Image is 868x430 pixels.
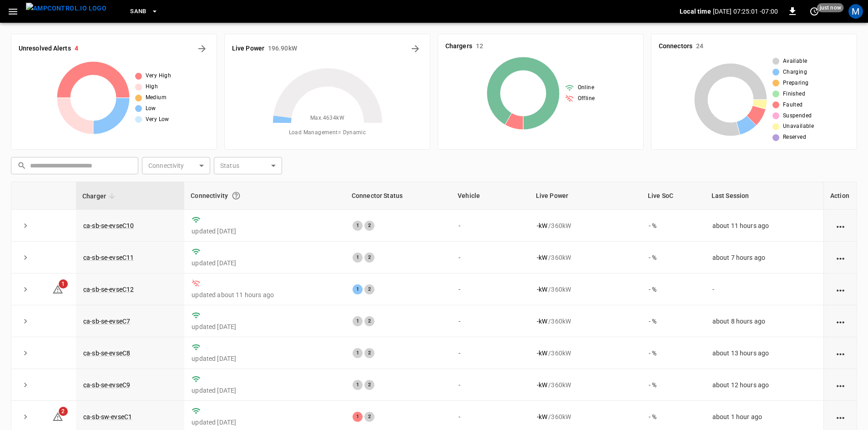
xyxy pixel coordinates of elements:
div: / 360 kW [537,380,634,390]
div: 2 [364,380,374,390]
td: - [451,242,530,273]
div: 1 [353,316,363,326]
div: action cell options [835,380,846,390]
span: Finished [783,90,805,99]
td: - [451,337,530,369]
p: - kW [537,412,547,421]
span: Charger [82,191,118,202]
span: Medium [146,93,167,102]
td: - [451,210,530,242]
h6: 24 [696,41,703,51]
span: Reserved [783,133,806,142]
span: Offline [578,94,595,103]
td: - [705,273,823,305]
p: - kW [537,349,547,358]
td: about 12 hours ago [705,369,823,401]
a: ca-sb-se-evseC7 [83,318,130,325]
td: about 8 hours ago [705,305,823,337]
div: 2 [364,316,374,326]
button: expand row [19,219,32,233]
button: expand row [19,378,32,392]
h6: 4 [75,44,78,54]
div: / 360 kW [537,253,634,262]
td: - % [641,242,705,273]
h6: Live Power [232,44,264,54]
td: about 13 hours ago [705,337,823,369]
a: ca-sb-sw-evseC1 [83,413,132,420]
div: 1 [353,253,363,263]
th: Connector Status [345,182,451,210]
h6: Chargers [445,41,472,51]
th: Live SoC [641,182,705,210]
span: High [146,82,158,91]
span: Suspended [783,111,812,121]
span: 1 [59,279,68,288]
td: - % [641,305,705,337]
div: action cell options [835,221,846,230]
div: 1 [353,380,363,390]
p: updated [DATE] [192,386,338,395]
p: [DATE] 07:25:01 -07:00 [713,7,778,16]
p: updated [DATE] [192,322,338,331]
button: expand row [19,314,32,328]
p: updated [DATE] [192,354,338,363]
div: 2 [364,284,374,294]
a: ca-sb-se-evseC11 [83,254,134,261]
div: action cell options [835,317,846,326]
td: - [451,369,530,401]
button: expand row [19,283,32,296]
button: expand row [19,410,32,424]
img: ampcontrol.io logo [26,3,106,14]
div: / 360 kW [537,349,634,358]
h6: Unresolved Alerts [19,44,71,54]
p: - kW [537,221,547,230]
div: 1 [353,221,363,231]
span: Low [146,104,156,113]
span: Very High [146,71,172,81]
p: - kW [537,285,547,294]
p: Local time [680,7,711,16]
h6: Connectors [659,41,692,51]
p: updated about 11 hours ago [192,290,338,299]
div: / 360 kW [537,317,634,326]
span: Preparing [783,79,809,88]
h6: 12 [476,41,483,51]
p: updated [DATE] [192,258,338,268]
p: updated [DATE] [192,227,338,236]
span: Available [783,57,807,66]
span: Very Low [146,115,169,124]
div: action cell options [835,285,846,294]
div: action cell options [835,253,846,262]
span: Load Management = Dynamic [289,128,366,137]
button: SanB [126,3,162,20]
button: expand row [19,346,32,360]
div: action cell options [835,412,846,421]
td: - [451,273,530,305]
div: action cell options [835,349,846,358]
button: Energy Overview [408,41,423,56]
td: - % [641,273,705,305]
span: 2 [59,407,68,416]
button: All Alerts [195,41,209,56]
div: 2 [364,348,374,358]
div: 1 [353,412,363,422]
div: / 360 kW [537,285,634,294]
a: ca-sb-se-evseC12 [83,286,134,293]
div: 2 [364,412,374,422]
th: Last Session [705,182,823,210]
span: Unavailable [783,122,814,131]
td: - % [641,369,705,401]
div: 2 [364,253,374,263]
a: 1 [52,285,63,293]
td: - % [641,337,705,369]
div: 2 [364,221,374,231]
p: - kW [537,317,547,326]
td: about 7 hours ago [705,242,823,273]
a: ca-sb-se-evseC9 [83,381,130,389]
p: - kW [537,380,547,390]
div: profile-icon [848,4,863,19]
span: Charging [783,68,807,77]
p: updated [DATE] [192,418,338,427]
p: - kW [537,253,547,262]
th: Action [823,182,857,210]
